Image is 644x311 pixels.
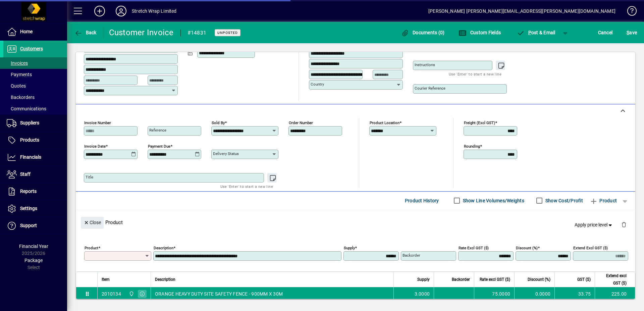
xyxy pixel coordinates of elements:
span: Products [20,137,39,143]
a: Payments [3,69,67,80]
div: [PERSON_NAME] [PERSON_NAME][EMAIL_ADDRESS][PERSON_NAME][DOMAIN_NAME] [428,6,615,16]
span: Financials [20,154,41,160]
mat-label: Rounding [464,144,480,148]
button: Documents (0) [399,27,446,39]
span: Apply price level [575,221,613,228]
span: Payments [7,72,32,77]
td: 33.75 [554,287,595,301]
mat-label: Backorder [402,253,420,258]
span: Discount (%) [528,276,550,283]
mat-label: Supply [344,245,355,250]
span: S [627,30,629,35]
a: Reports [3,183,67,200]
span: Cancel [598,27,613,38]
a: Support [3,217,67,234]
mat-label: Delivery status [213,151,239,156]
mat-label: Rate excl GST ($) [459,245,489,250]
button: Add [89,5,110,17]
span: Reports [20,189,37,194]
a: Backorders [3,92,67,103]
a: Home [3,23,67,40]
span: Communications [7,106,46,111]
button: Product [586,195,620,207]
a: Invoices [3,57,67,69]
mat-hint: Use 'Enter' to start a new line [220,183,273,190]
span: Customers [20,46,43,51]
mat-label: Payment due [148,144,170,148]
a: Quotes [3,80,67,92]
a: Suppliers [3,115,67,132]
button: Product History [402,195,442,207]
mat-label: Courier Reference [415,86,445,91]
span: Support [20,223,37,228]
label: Show Cost/Profit [544,197,583,204]
mat-label: Extend excl GST ($) [573,245,608,250]
span: Home [20,29,33,34]
span: Documents (0) [401,30,445,35]
span: Custom Fields [459,30,501,35]
div: #14831 [187,28,207,38]
button: Apply price level [572,219,616,231]
a: Financials [3,149,67,166]
label: Show Line Volumes/Weights [462,197,524,204]
span: Suppliers [20,120,39,125]
button: Cancel [596,27,614,39]
a: Knowledge Base [622,1,636,23]
span: P [528,30,531,35]
button: Post & Email [513,27,559,39]
mat-label: Reference [149,128,166,133]
span: SWL-AKL [127,290,135,298]
span: Close [84,217,101,228]
div: Product [76,210,635,235]
td: 0.0000 [514,287,554,301]
div: 75.0000 [478,291,510,297]
span: 3.0000 [415,291,430,297]
div: Customer Invoice [109,27,174,38]
span: Quotes [7,83,26,89]
a: Settings [3,200,67,217]
app-page-header-button: Close [79,219,105,225]
mat-label: Invoice date [84,144,106,148]
a: Communications [3,103,67,114]
span: GST ($) [577,276,591,283]
button: Custom Fields [457,27,502,39]
span: ost & Email [517,30,555,35]
span: Settings [20,206,37,211]
span: Supply [417,276,430,283]
span: Description [155,276,175,283]
span: Package [24,258,43,263]
mat-label: Sold by [212,120,225,125]
a: Products [3,132,67,149]
button: Profile [110,5,132,17]
mat-label: Instructions [415,62,435,67]
mat-label: Discount (%) [516,245,538,250]
a: Staff [3,166,67,183]
span: Product History [405,195,439,206]
mat-label: Freight (excl GST) [464,120,495,125]
span: Invoices [7,60,28,66]
span: Item [102,276,110,283]
div: Stretch Wrap Limited [132,6,177,16]
span: Staff [20,171,31,177]
div: 2010134 [102,291,121,297]
span: Extend excl GST ($) [599,272,627,287]
mat-label: Title [86,175,93,179]
td: 225.00 [595,287,635,301]
button: Save [625,27,639,39]
span: Backorder [452,276,470,283]
span: Financial Year [19,244,48,249]
mat-label: Invoice number [84,120,111,125]
button: Close [81,217,104,229]
mat-label: Description [154,245,173,250]
span: Unposted [217,31,238,35]
mat-label: Order number [289,120,313,125]
button: Back [72,27,98,39]
span: Backorders [7,95,35,100]
span: Product [590,195,617,206]
span: Rate excl GST ($) [480,276,510,283]
app-page-header-button: Back [67,27,104,39]
span: ORANGE HEAVY DUTY SITE SAFETY FENCE - 900MM X 30M [155,291,283,297]
mat-label: Country [311,82,324,87]
button: Delete [616,217,632,233]
mat-hint: Use 'Enter' to start a new line [449,70,501,78]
